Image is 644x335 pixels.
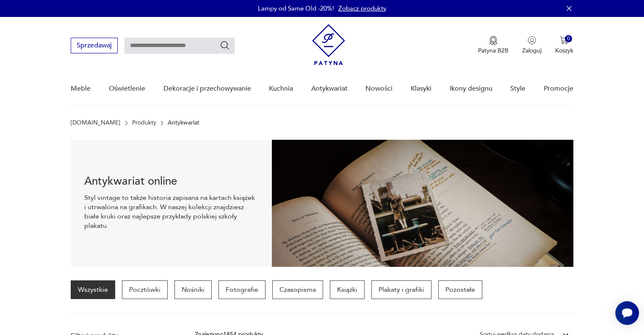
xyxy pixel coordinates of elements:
p: Antykwariat [168,119,199,126]
img: Ikona koszyka [560,36,568,44]
a: Klasyki [411,72,431,105]
button: Szukaj [220,40,230,50]
button: Zaloguj [522,36,542,55]
a: Nośniki [174,280,212,299]
p: Lampy od Same Old -20%! [258,4,334,13]
p: Styl vintage to także historia zapisana na kartach książek i utrwalona na grafikach. W naszej kol... [84,193,258,230]
img: Ikonka użytkownika [528,36,536,44]
a: Kuchnia [269,72,293,105]
img: Ikona medalu [489,36,498,45]
p: Koszyk [555,47,573,55]
button: Patyna B2B [478,36,509,55]
a: Sprzedawaj [71,43,118,49]
a: Wszystkie [71,280,115,299]
a: Czasopisma [272,280,323,299]
a: Plakaty i grafiki [371,280,431,299]
iframe: Smartsupp widget button [615,301,639,325]
h1: Antykwariat online [84,176,258,186]
a: Oświetlenie [109,72,145,105]
a: Produkty [132,119,156,126]
p: Zaloguj [522,47,542,55]
a: Meble [71,72,91,105]
a: Pozostałe [438,280,482,299]
a: Zobacz produkty [338,4,386,13]
a: Pocztówki [122,280,168,299]
a: Ikona medaluPatyna B2B [478,36,509,55]
a: Antykwariat [311,72,348,105]
p: Patyna B2B [478,47,509,55]
a: Fotografie [218,280,265,299]
div: 0 [565,35,572,42]
img: c8a9187830f37f141118a59c8d49ce82.jpg [272,140,573,267]
a: Promocje [544,72,573,105]
a: Dekoracje i przechowywanie [163,72,251,105]
a: [DOMAIN_NAME] [71,119,120,126]
img: Patyna - sklep z meblami i dekoracjami vintage [312,24,345,65]
button: 0Koszyk [555,36,573,55]
a: Style [510,72,525,105]
button: Sprzedawaj [71,38,118,53]
a: Ikony designu [449,72,492,105]
a: Książki [330,280,365,299]
a: Nowości [365,72,392,105]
